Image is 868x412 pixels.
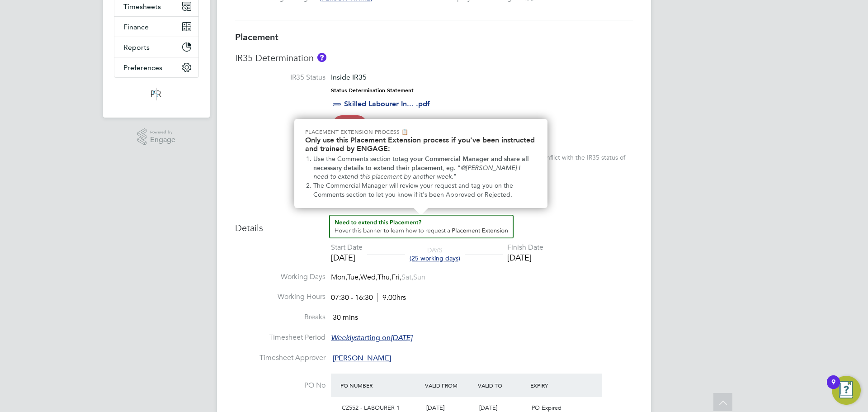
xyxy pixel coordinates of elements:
[453,173,457,180] span: "
[413,273,425,282] span: Sun
[150,136,175,144] span: Engage
[532,404,561,412] span: PO Expired
[123,2,161,11] span: Timesheets
[123,43,150,52] span: Reports
[333,354,391,363] span: [PERSON_NAME]
[331,252,363,263] div: [DATE]
[148,87,165,101] img: psrsolutions-logo-retina.png
[377,273,392,282] span: Thu,
[528,377,581,393] div: Expiry
[360,273,377,282] span: Wed,
[313,155,531,172] strong: tag your Commercial Manager and share all necessary details to extend their placement
[331,73,367,81] span: Inside IR35
[410,254,460,262] span: (25 working days)
[507,252,543,263] div: [DATE]
[347,273,360,282] span: Tue,
[377,293,406,302] span: 9.00hrs
[235,52,633,64] h3: IR35 Determination
[317,53,326,62] button: About IR35
[305,128,537,136] p: Placement Extension Process 📋
[235,73,325,82] label: IR35 Status
[443,164,461,172] span: , eg. "
[342,404,400,412] span: CZ552 - LABOURER 1
[313,164,522,181] em: @[PERSON_NAME] I need to extend this placement by another week.
[313,155,398,163] span: Use the Comments section to
[235,292,325,302] label: Working Hours
[235,333,325,342] label: Timesheet Period
[235,381,325,390] label: PO No
[150,128,175,136] span: Powered by
[392,273,401,282] span: Fri,
[476,377,528,393] div: Valid To
[331,333,412,342] span: starting on
[235,313,325,322] label: Breaks
[331,243,363,252] div: Start Date
[331,333,355,342] em: Weekly
[123,23,149,31] span: Finance
[331,293,406,303] div: 07:30 - 16:30
[114,87,199,101] a: Go to home page
[423,377,476,393] div: Valid From
[331,273,347,282] span: Mon,
[305,136,537,153] h2: Only use this Placement Extension process if you've been instructed and trained by ENGAGE:
[507,243,543,252] div: Finish Date
[479,404,497,412] span: [DATE]
[294,119,547,208] div: Need to extend this Placement? Hover this banner.
[401,273,413,282] span: Sat,
[235,215,633,234] h3: Details
[235,353,325,363] label: Timesheet Approver
[123,63,162,72] span: Preferences
[426,404,444,412] span: [DATE]
[344,99,430,108] a: Skilled Labourer In... .pdf
[329,215,514,238] button: How to extend a Placement?
[313,181,537,199] li: The Commercial Manager will review your request and tag you on the Comments section to let you kn...
[391,333,412,342] em: [DATE]
[338,377,423,393] div: PO Number
[405,246,465,262] div: DAYS
[333,115,367,133] span: High
[235,32,278,43] b: Placement
[235,272,325,282] label: Working Days
[831,382,835,394] div: 9
[832,376,861,405] button: Open Resource Center, 9 new notifications
[333,313,358,322] span: 30 mins
[331,87,414,94] strong: Status Determination Statement
[235,119,325,129] label: IR35 Risk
